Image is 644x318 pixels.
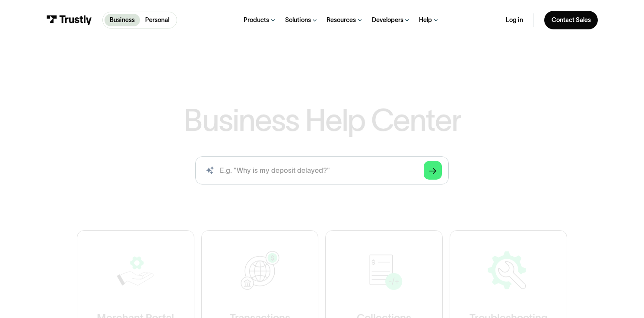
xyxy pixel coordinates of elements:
div: Developers [372,16,403,24]
form: Search [195,156,449,184]
p: Personal [145,16,169,25]
a: Contact Sales [544,11,597,29]
h1: Business Help Center [184,105,460,136]
a: Personal [140,14,174,26]
a: Log in [506,16,523,24]
div: Resources [327,16,356,24]
p: Business [110,16,135,25]
div: Products [244,16,269,24]
div: Contact Sales [552,16,591,24]
div: Help [419,16,432,24]
input: search [195,156,449,184]
img: Trustly Logo [46,15,92,25]
div: Solutions [285,16,311,24]
a: Business [105,14,140,26]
